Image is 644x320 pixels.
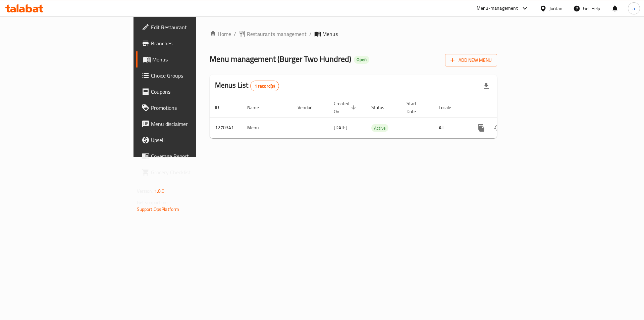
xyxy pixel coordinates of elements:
a: Menus [136,51,241,67]
a: Coupons [136,84,241,100]
li: / [309,30,312,38]
span: Active [371,124,388,132]
span: Grocery Checklist [151,168,236,176]
a: Upsell [136,132,241,148]
a: Branches [136,35,241,51]
span: Coverage Report [151,152,236,160]
span: Name [247,103,268,111]
span: 1 record(s) [251,83,279,89]
div: Total records count [250,81,279,91]
a: Grocery Checklist [136,164,241,180]
span: Open [354,57,369,62]
span: Start Date [407,99,425,116]
span: Menus [322,30,338,38]
span: Upsell [151,136,236,144]
span: Status [371,103,393,111]
a: Coverage Report [136,148,241,164]
a: Promotions [136,100,241,116]
span: Edit Restaurant [151,23,236,31]
span: Created On [334,99,358,116]
a: Menu disclaimer [136,116,241,132]
span: Restaurants management [247,30,307,38]
span: ID [215,103,228,111]
span: Menu disclaimer [151,120,236,128]
span: Choice Groups [151,72,236,80]
div: Open [354,56,369,64]
button: more [473,120,489,136]
span: Menus [152,55,236,63]
span: Locale [439,103,460,111]
td: - [401,118,433,138]
span: 1.0.0 [154,187,165,195]
span: Add New Menu [450,56,492,64]
span: Promotions [151,104,236,112]
a: Edit Restaurant [136,19,241,35]
div: Menu-management [477,4,518,12]
div: Jordan [549,5,562,12]
button: Change Status [489,120,505,136]
div: Export file [478,78,494,94]
span: Menu management ( Burger Two Hundred ) [210,51,351,66]
a: Restaurants management [239,30,307,38]
button: Add New Menu [445,54,497,66]
span: Branches [151,39,236,47]
h2: Menus List [215,80,279,91]
td: All [433,118,468,138]
span: Get support on: [137,198,168,207]
span: Version: [137,187,153,195]
span: Coupons [151,88,236,96]
span: Vendor [298,103,320,111]
nav: breadcrumb [210,30,497,38]
td: Menu [242,118,292,138]
table: enhanced table [210,97,543,138]
span: [DATE] [334,123,347,132]
div: Active [371,124,388,132]
a: Support.OpsPlatform [137,205,179,214]
a: Choice Groups [136,67,241,84]
span: a [633,5,635,12]
th: Actions [468,97,543,118]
